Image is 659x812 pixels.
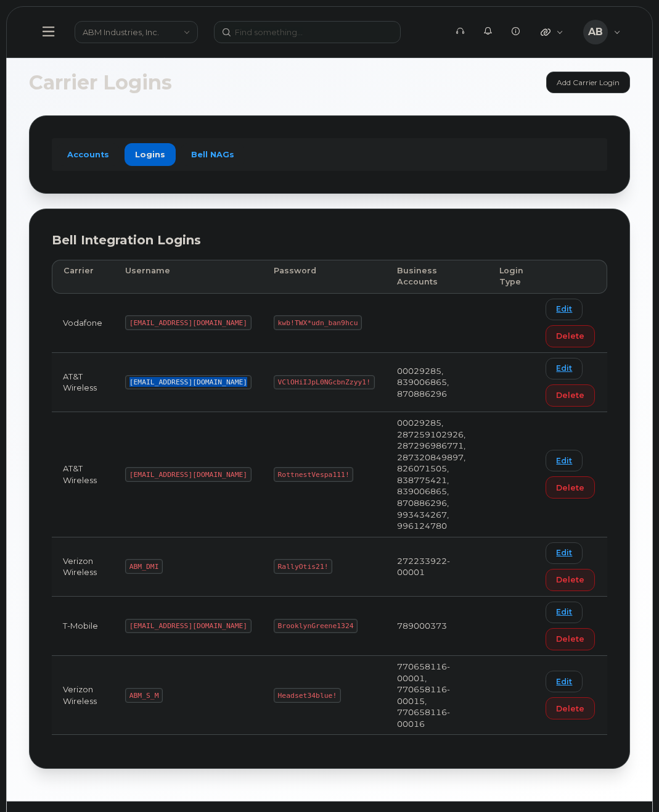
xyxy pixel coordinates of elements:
code: VClOHiIJpL0NGcbnZzyy1! [274,375,375,390]
span: Carrier Logins [29,73,172,92]
td: Verizon Wireless [52,537,114,597]
th: Login Type [488,260,535,294]
a: Edit [546,542,583,564]
td: 00029285, 839006865, 870886296 [386,353,488,412]
td: Verizon Wireless [52,656,114,735]
td: Vodafone [52,294,114,353]
code: [EMAIL_ADDRESS][DOMAIN_NAME] [125,315,252,330]
td: AT&T Wireless [52,412,114,537]
code: RallyOtis21! [274,559,332,574]
div: Bell Integration Logins [52,231,607,249]
a: Edit [546,671,583,692]
th: Carrier [52,260,114,294]
a: Edit [546,450,583,471]
td: AT&T Wireless [52,353,114,412]
th: Business Accounts [386,260,488,294]
button: Delete [546,476,595,499]
code: RottnestVespa111! [274,467,354,482]
span: Delete [556,389,584,401]
span: Delete [556,633,584,645]
span: Delete [556,482,584,494]
code: [EMAIL_ADDRESS][DOMAIN_NAME] [125,619,252,634]
a: Accounts [57,143,120,165]
button: Delete [546,384,595,407]
td: T-Mobile [52,597,114,656]
a: Logins [125,143,176,165]
span: Delete [556,574,584,586]
th: Password [263,260,386,294]
code: kwb!TWX*udn_ban9hcu [274,315,362,330]
td: 00029285, 287259102926, 287296986771, 287320849897, 826071505, 838775421, 839006865, 870886296, 9... [386,412,488,537]
a: Edit [546,299,583,320]
button: Delete [546,697,595,719]
td: 789000373 [386,597,488,656]
code: Headset34blue! [274,688,341,703]
button: Delete [546,569,595,591]
th: Username [114,260,263,294]
code: ABM_S_M [125,688,163,703]
a: Bell NAGs [181,143,245,165]
a: Edit [546,602,583,623]
td: 770658116-00001, 770658116-00015, 770658116-00016 [386,656,488,735]
button: Delete [546,325,595,347]
a: Edit [546,358,583,379]
td: 272233922-00001 [386,537,488,597]
span: Delete [556,703,584,715]
code: [EMAIL_ADDRESS][DOMAIN_NAME] [125,467,252,482]
a: Add Carrier Login [546,72,630,93]
code: [EMAIL_ADDRESS][DOMAIN_NAME] [125,375,252,390]
code: BrooklynGreene1324 [274,619,358,634]
code: ABM_DMI [125,559,163,574]
button: Delete [546,628,595,650]
span: Delete [556,330,584,342]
